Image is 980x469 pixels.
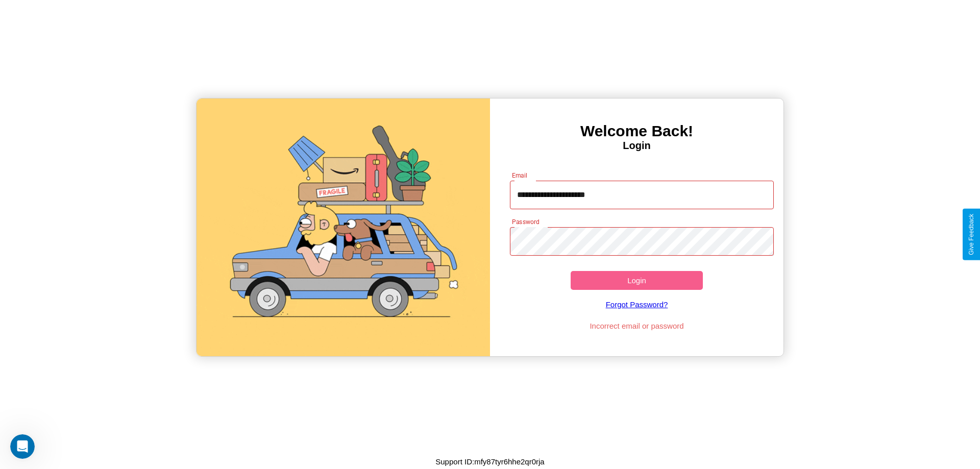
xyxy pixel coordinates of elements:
[505,319,769,333] p: Incorrect email or password
[505,290,769,319] a: Forgot Password?
[512,217,539,226] label: Password
[968,214,975,255] div: Give Feedback
[512,171,528,180] label: Email
[435,455,544,468] p: Support ID: mfy87tyr6hhe2qr0rja
[490,140,783,152] h4: Login
[10,434,35,459] iframe: Intercom live chat
[197,98,490,356] img: gif
[571,271,703,290] button: Login
[490,122,783,140] h3: Welcome Back!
